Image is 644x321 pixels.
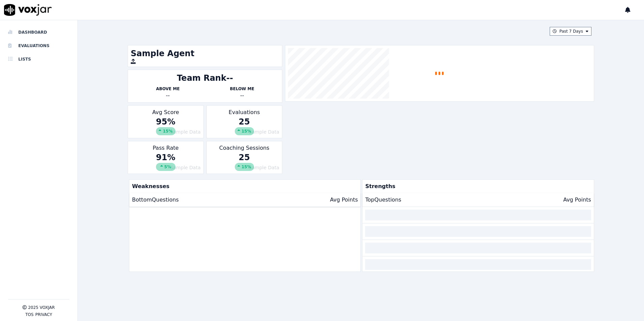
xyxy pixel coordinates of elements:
[129,180,358,193] p: Weaknesses
[362,180,591,193] p: Strengths
[35,312,52,317] button: Privacy
[550,27,591,36] button: Past 7 Days
[205,92,279,100] div: --
[28,305,55,310] p: 2025 Voxjar
[8,26,69,39] a: Dashboard
[156,127,175,135] div: 15 %
[156,152,175,171] div: 91%
[206,105,282,138] div: Evaluations
[132,196,179,204] p: Bottom Questions
[8,52,69,66] a: Lists
[128,105,203,138] div: Avg Score
[330,196,358,204] p: Avg Points
[4,4,52,16] img: voxjar logo
[25,312,33,317] button: TOS
[235,163,254,171] div: 15 %
[8,39,69,52] a: Evaluations
[235,127,254,135] div: 15 %
[156,163,175,171] div: 5 %
[210,164,279,171] div: Sample Data
[131,92,205,100] div: --
[128,141,203,174] div: Pass Rate
[235,116,254,135] div: 25
[365,196,401,204] p: Top Questions
[205,86,279,92] p: Below Me
[131,48,279,59] h1: Sample Agent
[131,164,200,171] div: Sample Data
[177,73,233,83] div: Team Rank --
[210,129,279,135] div: Sample Data
[131,129,200,135] div: Sample Data
[131,86,205,92] p: Above Me
[235,152,254,171] div: 25
[206,141,282,174] div: Coaching Sessions
[563,196,591,204] p: Avg Points
[156,116,175,135] div: 95%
